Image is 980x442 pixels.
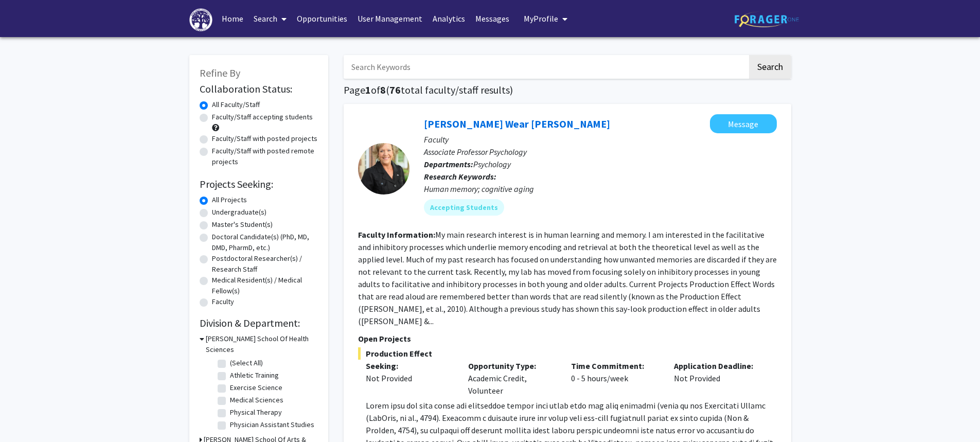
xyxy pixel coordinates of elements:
[230,382,282,393] label: Exercise Science
[473,159,511,169] span: Psychology
[352,1,427,37] a: User Management
[674,360,761,372] p: Application Deadline:
[248,1,292,37] a: Search
[230,358,263,368] label: (Select All)
[200,317,318,329] h2: Division & Department:
[470,1,514,37] a: Messages
[735,11,799,27] img: ForagerOne Logo
[424,199,504,216] mat-chip: Accepting Students
[424,183,777,195] div: Human memory; cognitive aging
[212,133,317,144] label: Faculty/Staff with posted projects
[230,407,282,418] label: Physical Therapy
[292,1,352,37] a: Opportunities
[468,360,556,372] p: Opportunity Type:
[424,146,777,158] p: Associate Professor Psychology
[230,419,314,430] label: Physician Assistant Studies
[200,83,318,95] h2: Collaboration Status:
[230,370,279,381] label: Athletic Training
[200,66,240,79] span: Refine By
[200,178,318,190] h2: Projects Seeking:
[230,395,283,405] label: Medical Sciences
[666,360,769,397] div: Not Provided
[217,1,248,37] a: Home
[212,112,313,122] label: Faculty/Staff accepting students
[358,347,777,360] span: Production Effect
[212,232,318,253] label: Doctoral Candidate(s) (PhD, MD, DMD, PharmD, etc.)
[212,195,247,205] label: All Projects
[749,55,791,79] button: Search
[380,83,386,96] span: 8
[427,1,470,37] a: Analytics
[524,13,558,24] span: My Profile
[344,84,791,96] h1: Page of ( total faculty/staff results)
[424,159,473,169] b: Departments:
[460,360,563,397] div: Academic Credit, Volunteer
[424,133,777,146] p: Faculty
[8,396,44,434] iframe: Chat
[212,99,260,110] label: All Faculty/Staff
[212,296,234,307] label: Faculty
[571,360,658,372] p: Time Commitment:
[358,229,435,240] b: Faculty Information:
[424,171,496,182] b: Research Keywords:
[710,114,777,133] button: Message Kimberly Wear Jones
[212,219,273,230] label: Master's Student(s)
[212,207,266,218] label: Undergraduate(s)
[212,253,318,275] label: Postdoctoral Researcher(s) / Research Staff
[358,229,777,326] fg-read-more: My main research interest is in human learning and memory. I am interested in the facilitative an...
[212,275,318,296] label: Medical Resident(s) / Medical Fellow(s)
[563,360,666,397] div: 0 - 5 hours/week
[366,372,453,384] div: Not Provided
[366,360,453,372] p: Seeking:
[189,8,213,31] img: High Point University Logo
[389,83,401,96] span: 76
[344,55,747,79] input: Search Keywords
[424,117,610,130] a: [PERSON_NAME] Wear [PERSON_NAME]
[358,332,777,345] p: Open Projects
[365,83,371,96] span: 1
[206,333,318,355] h3: [PERSON_NAME] School Of Health Sciences
[212,146,318,167] label: Faculty/Staff with posted remote projects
